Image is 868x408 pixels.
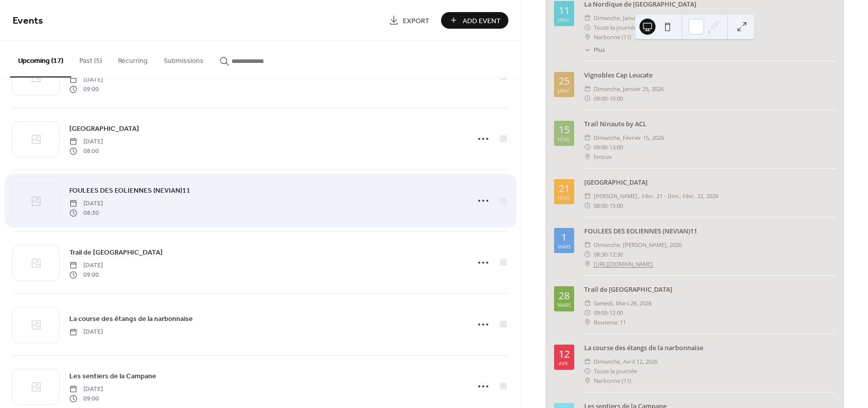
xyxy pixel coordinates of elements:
span: Narbonne (11) [594,32,631,42]
span: Events [13,11,43,31]
div: Vignobles Cap Leucate [584,70,835,80]
div: janv. [558,17,571,22]
span: Trail de [GEOGRAPHIC_DATA] [69,248,163,258]
div: 12 [559,349,570,359]
div: ​ [584,142,591,152]
div: 1 [561,232,567,242]
div: 21 [559,184,570,194]
div: ​ [584,308,591,317]
div: ​ [584,317,591,327]
div: ​ [584,94,591,103]
div: ​ [584,376,591,385]
span: Export [403,16,429,26]
span: 08:00 [69,146,103,155]
span: Toute la journée [594,366,637,376]
div: mars [558,244,571,249]
div: ​ [584,191,591,201]
span: [GEOGRAPHIC_DATA] [69,124,139,134]
span: 09:00 [69,85,103,94]
button: Submissions [156,41,211,76]
div: ​ [584,366,591,376]
span: dimanche, janvier 25, 2026 [594,84,664,94]
div: FOULEES DES EOLIENNES (NEVIAN)11 [584,226,835,236]
span: dimanche, février 15, 2026 [594,133,664,142]
div: ​ [584,357,591,366]
span: [DATE] [69,261,103,270]
span: - [607,94,609,103]
span: La course des étangs de la narbonnaise [69,314,193,324]
div: ​ [584,23,591,32]
div: janv. [558,88,571,93]
div: 11 [559,6,570,16]
div: ​ [584,152,591,161]
div: févr. [558,137,571,142]
span: - [607,201,609,210]
span: [DATE] [69,199,103,208]
span: dimanche, [PERSON_NAME], 2026 [594,240,682,250]
div: ​ [584,298,591,308]
span: Plus [594,46,605,54]
a: La course des étangs de la narbonnaise [69,313,193,324]
span: Add Event [463,16,501,26]
span: Boutenac 11 [594,317,626,327]
span: FOULEES DES EOLIENNES (NEVIAN)11 [69,186,190,196]
a: Les sentiers de la Campane [69,370,156,382]
button: Add Event [441,12,508,29]
span: 09:00 [69,394,103,403]
span: 09:00 [594,142,607,152]
div: La course des étangs de la narbonnaise [584,343,835,353]
button: Past (5) [71,41,110,76]
a: FOULEES DES EOLIENNES (NEVIAN)11 [69,185,190,196]
div: ​ [584,201,591,210]
span: 13:00 [609,142,623,152]
span: Les sentiers de la Campane [69,371,156,382]
span: Narbonne (11) [594,376,631,385]
div: 28 [559,291,570,301]
button: Upcoming (17) [10,41,71,77]
span: dimanche, janvier 11, 2026 [594,13,664,23]
div: ​ [584,133,591,142]
span: 12:30 [609,250,623,259]
span: - [607,308,609,317]
a: [GEOGRAPHIC_DATA] [69,123,139,134]
div: ​ [584,46,591,54]
button: Recurring [110,41,156,76]
span: dimanche, avril 12, 2026 [594,357,658,366]
span: limoux [594,152,612,161]
div: 25 [559,76,570,86]
div: mars [558,302,571,307]
span: 09:00 [594,308,607,317]
span: samedi, mars 28, 2026 [594,298,652,308]
span: - [607,142,609,152]
span: 10:00 [609,94,623,103]
span: - [607,250,609,259]
div: ​ [584,32,591,42]
div: Trail de [GEOGRAPHIC_DATA] [584,285,835,294]
button: ​Plus [584,46,605,54]
a: Trail de [GEOGRAPHIC_DATA] [69,247,163,258]
div: ​ [584,250,591,259]
span: [DATE] [69,137,103,146]
span: 12:00 [609,308,623,317]
div: ​ [584,259,591,269]
div: [GEOGRAPHIC_DATA] [584,178,835,187]
div: 15 [559,125,570,135]
div: Trail Ninaute by ACL [584,119,835,129]
span: [DATE] [69,385,103,394]
span: 09:00 [594,94,607,103]
div: févr. [558,195,571,200]
span: 08:30 [69,208,103,217]
span: 09:00 [69,270,103,279]
span: 08:00 [594,201,607,210]
div: ​ [584,84,591,94]
span: [DATE] [69,328,103,337]
span: [DATE] [69,75,103,85]
div: ​ [584,13,591,23]
a: Export [381,12,437,29]
span: 08:30 [594,250,607,259]
div: avr. [559,361,569,366]
span: [PERSON_NAME]., févr. 21 - dim., févr. 22, 2026 [594,191,718,201]
span: 15:00 [609,201,623,210]
a: [URL][DOMAIN_NAME] [594,259,653,269]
